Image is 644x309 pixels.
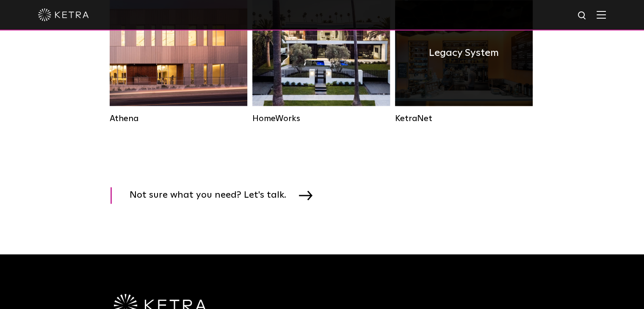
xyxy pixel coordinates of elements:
img: ketra-logo-2019-white [38,8,89,21]
img: arrow [299,190,312,200]
a: Not sure what you need? Let's talk. [111,187,323,204]
img: Hamburger%20Nav.svg [597,11,606,19]
div: HomeWorks [252,113,390,124]
img: search icon [577,11,588,21]
span: Not sure what you need? Let's talk. [130,187,299,204]
div: KetraNet [395,113,533,124]
h4: Legacy System [429,45,499,61]
div: Athena [110,113,247,124]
